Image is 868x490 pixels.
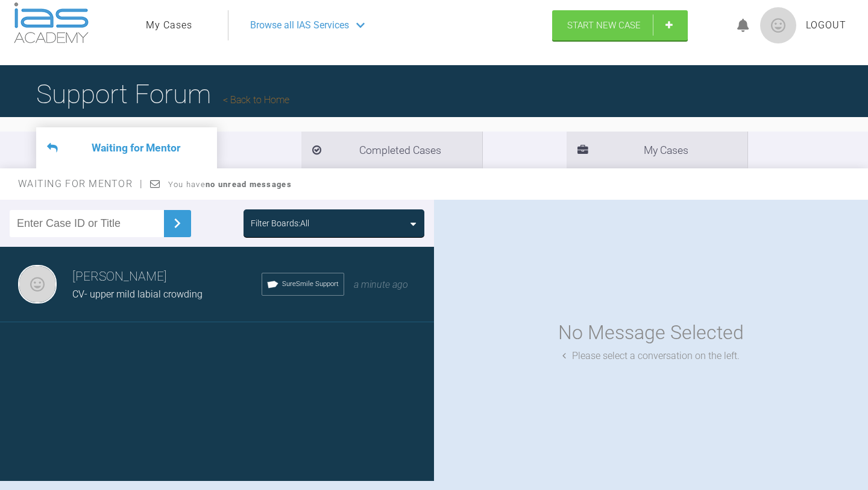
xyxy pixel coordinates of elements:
[562,348,740,364] div: Please select a conversation on the left.
[206,180,292,189] strong: no unread messages
[72,288,203,300] span: CV- upper mild labial crowding
[168,214,187,233] img: chevronRight.28bd32b0.svg
[567,132,747,168] li: My Cases
[251,217,309,230] div: Filter Boards: All
[18,265,57,304] img: Hannah Law
[282,279,339,290] span: SureSmile Support
[558,317,744,348] div: No Message Selected
[146,17,192,33] a: My Cases
[250,17,349,33] span: Browse all IAS Services
[18,178,143,189] span: Waiting for Mentor
[72,267,262,287] h3: [PERSON_NAME]
[806,17,846,33] a: Logout
[223,94,289,106] a: Back to Home
[301,132,482,168] li: Completed Cases
[552,10,688,40] a: Start New Case
[354,279,408,290] span: a minute ago
[36,73,289,115] h1: Support Forum
[14,2,89,43] img: logo-light.3e3ef733.png
[567,20,641,31] span: Start New Case
[10,210,164,237] input: Enter Case ID or Title
[760,7,796,43] img: profile.png
[168,180,292,189] span: You have
[36,127,217,168] li: Waiting for Mentor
